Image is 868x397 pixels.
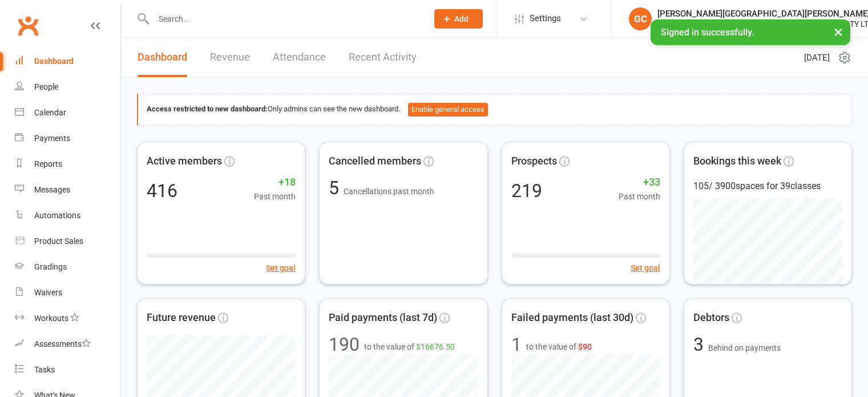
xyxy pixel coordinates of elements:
[693,179,842,194] div: 105 / 3900 spaces for 39 classes
[34,339,91,348] div: Assessments
[708,343,781,352] span: Behind on payments
[15,228,120,254] a: Product Sales
[15,100,120,126] a: Calendar
[578,342,592,351] span: $90
[364,340,455,353] span: to the value of
[349,38,417,77] a: Recent Activity
[147,182,177,200] div: 416
[147,153,222,170] span: Active members
[34,57,74,66] div: Dashboard
[511,153,557,170] span: Prospects
[147,310,216,326] span: Future revenue
[34,236,83,246] div: Product Sales
[454,14,469,23] span: Add
[15,306,120,331] a: Workouts
[408,103,488,117] button: Enable general access
[15,254,120,280] a: Gradings
[15,49,120,74] a: Dashboard
[254,190,296,203] span: Past month
[804,51,830,65] span: [DATE]
[329,310,437,326] span: Paid payments (last 7d)
[14,11,42,40] a: Clubworx
[661,27,754,38] span: Signed in successfully.
[15,280,120,306] a: Waivers
[138,38,187,77] a: Dashboard
[15,357,120,383] a: Tasks
[34,211,80,220] div: Automations
[147,103,843,117] div: Only admins can see the new dashboard.
[150,11,419,27] input: Search...
[693,334,708,355] span: 3
[344,187,434,196] span: Cancellations past month
[619,174,660,191] span: +33
[526,340,592,353] span: to the value of
[34,365,55,374] div: Tasks
[511,310,633,326] span: Failed payments (last 30d)
[34,134,70,143] div: Payments
[266,262,296,274] button: Set goal
[273,38,326,77] a: Attendance
[629,7,652,30] div: GC
[631,262,660,274] button: Set goal
[15,203,120,228] a: Automations
[254,174,296,191] span: +18
[15,126,120,151] a: Payments
[34,108,66,117] div: Calendar
[693,310,729,326] span: Debtors
[15,177,120,203] a: Messages
[15,331,120,357] a: Assessments
[34,262,67,271] div: Gradings
[34,185,70,194] div: Messages
[329,335,360,354] div: 190
[34,82,58,91] div: People
[619,190,660,203] span: Past month
[34,288,62,297] div: Waivers
[530,6,561,31] span: Settings
[15,74,120,100] a: People
[511,335,522,354] div: 1
[434,9,483,29] button: Add
[34,159,62,169] div: Reports
[34,314,68,323] div: Workouts
[329,177,344,199] span: 5
[416,342,455,351] span: $16676.50
[329,153,421,170] span: Cancelled members
[147,105,268,113] strong: Access restricted to new dashboard:
[15,151,120,177] a: Reports
[828,19,849,44] button: ×
[210,38,250,77] a: Revenue
[693,153,781,170] span: Bookings this week
[511,182,542,200] div: 219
